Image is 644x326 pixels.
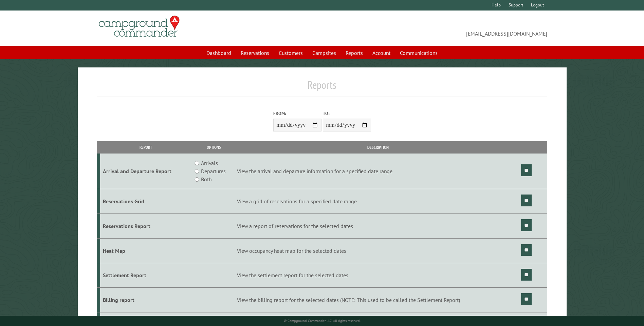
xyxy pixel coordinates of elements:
[236,263,520,288] td: View the settlement report for the selected dates
[322,19,547,38] span: [EMAIL_ADDRESS][DOMAIN_NAME]
[100,141,191,153] th: Report
[97,78,547,97] h1: Reports
[237,46,273,59] a: Reservations
[236,288,520,312] td: View the billing report for the selected dates (NOTE: This used to be called the Settlement Report)
[323,110,371,117] label: To:
[236,213,520,238] td: View a report of reservations for the selected dates
[368,46,394,59] a: Account
[201,175,211,183] label: Both
[97,13,182,40] img: Campground Commander
[236,189,520,214] td: View a grid of reservations for a specified date range
[202,46,235,59] a: Dashboard
[275,46,307,59] a: Customers
[236,238,520,263] td: View occupancy heat map for the selected dates
[236,141,520,153] th: Description
[396,46,442,59] a: Communications
[342,46,367,59] a: Reports
[100,238,191,263] td: Heat Map
[191,141,236,153] th: Options
[201,159,218,167] label: Arrivals
[100,213,191,238] td: Reservations Report
[100,288,191,312] td: Billing report
[273,110,321,117] label: From:
[100,189,191,214] td: Reservations Grid
[201,167,226,175] label: Departures
[236,154,520,189] td: View the arrival and departure information for a specified date range
[100,154,191,189] td: Arrival and Departure Report
[284,319,361,323] small: © Campground Commander LLC. All rights reserved.
[100,263,191,288] td: Settlement Report
[308,46,340,59] a: Campsites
